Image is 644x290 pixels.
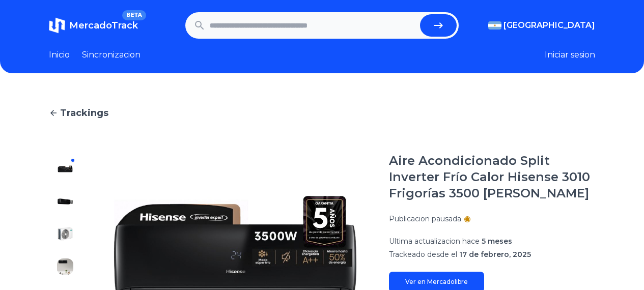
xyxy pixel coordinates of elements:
[82,49,141,61] a: Sincronizacion
[49,17,65,34] img: MercadoTrack
[389,250,457,259] span: Trackeado desde el
[57,161,73,177] img: Aire Acondicionado Split Inverter Frío Calor Hisense 3010 Frigorías 3500 Watts
[389,153,595,201] h1: Aire Acondicionado Split Inverter Frío Calor Hisense 3010 Frigorías 3500 [PERSON_NAME]
[545,49,595,61] button: Iniciar sesion
[122,10,146,20] span: BETA
[57,226,73,242] img: Aire Acondicionado Split Inverter Frío Calor Hisense 3010 Frigorías 3500 Watts
[49,106,595,120] a: Trackings
[482,237,512,246] span: 5 meses
[389,237,480,246] span: Ultima actualizacion hace
[49,49,70,61] a: Inicio
[488,21,501,30] img: Argentina
[57,193,73,210] img: Aire Acondicionado Split Inverter Frío Calor Hisense 3010 Frigorías 3500 Watts
[57,258,73,275] img: Aire Acondicionado Split Inverter Frío Calor Hisense 3010 Frigorías 3500 Watts
[488,19,595,32] button: [GEOGRAPHIC_DATA]
[69,20,138,31] span: MercadoTrack
[49,17,138,34] a: MercadoTrackBETA
[503,19,595,32] span: [GEOGRAPHIC_DATA]
[60,106,108,120] span: Trackings
[459,250,531,259] span: 17 de febrero, 2025
[389,214,461,224] p: Publicacion pausada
